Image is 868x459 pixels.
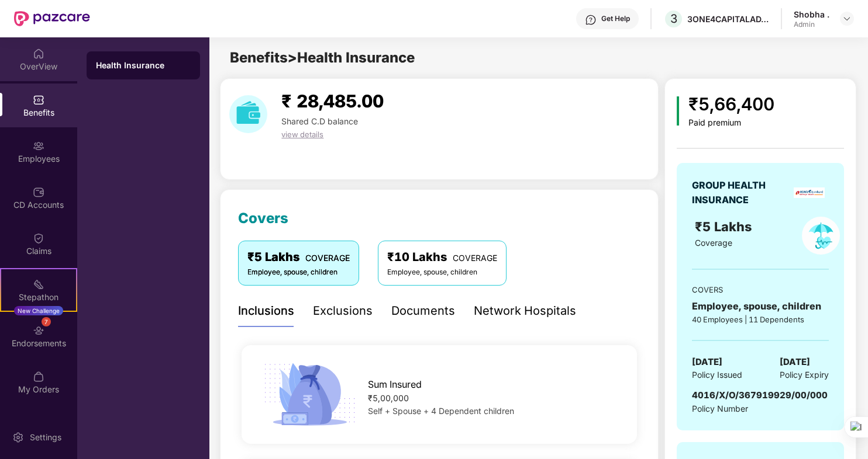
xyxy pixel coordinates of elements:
div: Documents [391,302,455,320]
div: Employee, spouse, children [692,299,829,314]
div: Settings [26,432,65,443]
img: insurerLogo [794,187,825,198]
div: COVERS [692,284,829,295]
div: Employee, spouse, children [247,267,350,278]
span: Covers [238,210,288,227]
img: policyIcon [802,217,840,255]
span: [DATE] [692,355,722,369]
div: Network Hospitals [474,302,576,320]
span: [DATE] [780,355,810,369]
span: 3 [670,12,677,26]
img: svg+xml;base64,PHN2ZyB4bWxucz0iaHR0cDovL3d3dy53My5vcmcvMjAwMC9zdmciIHdpZHRoPSIyMSIgaGVpZ2h0PSIyMC... [33,279,44,290]
img: svg+xml;base64,PHN2ZyBpZD0iSG9tZSIgeG1sbnM9Imh0dHA6Ly93d3cudzMub3JnLzIwMDAvc3ZnIiB3aWR0aD0iMjAiIG... [33,48,44,60]
span: COVERAGE [305,253,350,263]
span: Self + Spouse + 4 Dependent children [368,406,514,416]
div: 3ONE4CAPITALADVISORS LLP [687,13,769,25]
img: New Pazcare Logo [14,11,90,26]
img: svg+xml;base64,PHN2ZyBpZD0iQ0RfQWNjb3VudHMiIGRhdGEtbmFtZT0iQ0QgQWNjb3VudHMiIHhtbG5zPSJodHRwOi8vd3... [33,186,44,198]
img: svg+xml;base64,PHN2ZyBpZD0iSGVscC0zMngzMiIgeG1sbnM9Imh0dHA6Ly93d3cudzMub3JnLzIwMDAvc3ZnIiB3aWR0aD... [585,14,597,26]
div: 7 [42,317,51,326]
div: Stepathon [1,291,76,303]
div: Employee, spouse, children [387,267,497,278]
span: Policy Expiry [780,368,829,381]
span: COVERAGE [453,253,497,263]
span: Coverage [695,238,732,248]
img: svg+xml;base64,PHN2ZyBpZD0iTXlfT3JkZXJzIiBkYXRhLW5hbWU9Ik15IE9yZGVycyIgeG1sbnM9Imh0dHA6Ly93d3cudz... [33,371,44,382]
img: icon [677,96,680,126]
img: download [229,95,267,133]
div: ₹5 Lakhs [247,248,350,266]
span: Sum Insured [368,377,422,392]
div: Exclusions [313,302,373,320]
span: Policy Number [692,404,748,413]
span: Benefits > Health Insurance [230,49,415,66]
div: Shobha . [794,9,829,20]
div: Inclusions [238,302,294,320]
div: Paid premium [688,118,774,128]
div: Health Insurance [96,60,191,71]
div: ₹5,00,000 [368,392,619,405]
span: ₹ 28,485.00 [281,91,384,112]
div: Get Help [601,14,630,23]
img: svg+xml;base64,PHN2ZyBpZD0iRW5kb3JzZW1lbnRzIiB4bWxucz0iaHR0cDovL3d3dy53My5vcmcvMjAwMC9zdmciIHdpZH... [33,325,44,336]
div: GROUP HEALTH INSURANCE [692,178,790,207]
img: svg+xml;base64,PHN2ZyBpZD0iQmVuZWZpdHMiIHhtbG5zPSJodHRwOi8vd3d3LnczLm9yZy8yMDAwL3N2ZyIgd2lkdGg9Ij... [33,94,44,106]
img: svg+xml;base64,PHN2ZyBpZD0iU2V0dGluZy0yMHgyMCIgeG1sbnM9Imh0dHA6Ly93d3cudzMub3JnLzIwMDAvc3ZnIiB3aW... [12,432,24,443]
span: 4016/X/O/367919929/00/000 [692,390,828,401]
img: svg+xml;base64,PHN2ZyBpZD0iQ2xhaW0iIHhtbG5zPSJodHRwOi8vd3d3LnczLm9yZy8yMDAwL3N2ZyIgd2lkdGg9IjIwIi... [33,232,44,244]
span: Shared C.D balance [281,116,358,126]
div: 40 Employees | 11 Dependents [692,314,829,325]
div: ₹10 Lakhs [387,248,497,266]
span: ₹5 Lakhs [695,219,755,234]
div: Admin [794,20,829,29]
div: New Challenge [14,306,63,315]
div: ₹5,66,400 [688,91,774,118]
span: Policy Issued [692,368,742,381]
span: view details [281,130,323,139]
img: icon [260,360,360,429]
img: svg+xml;base64,PHN2ZyBpZD0iRHJvcGRvd24tMzJ4MzIiIHhtbG5zPSJodHRwOi8vd3d3LnczLm9yZy8yMDAwL3N2ZyIgd2... [842,14,852,23]
img: svg+xml;base64,PHN2ZyBpZD0iRW1wbG95ZWVzIiB4bWxucz0iaHR0cDovL3d3dy53My5vcmcvMjAwMC9zdmciIHdpZHRoPS... [33,140,44,152]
